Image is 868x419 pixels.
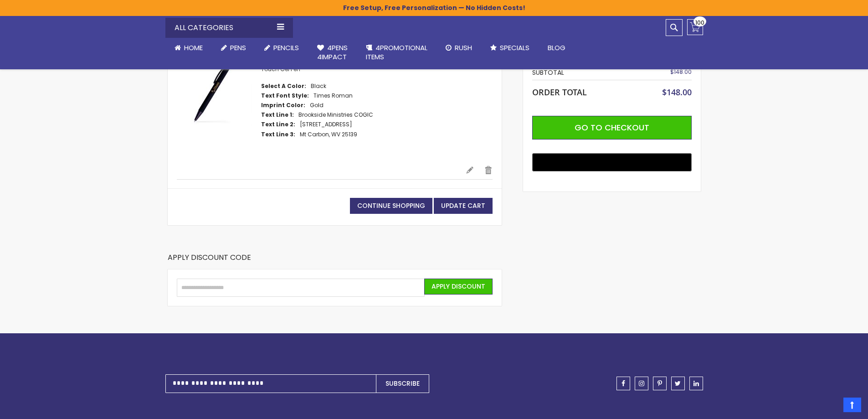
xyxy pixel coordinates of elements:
[261,102,305,109] dt: Imprint Color
[693,380,699,387] span: linkedin
[165,18,293,38] div: All Categories
[310,102,324,109] dd: Gold
[261,121,295,128] dt: Text Line 2
[670,68,692,76] span: $148.00
[532,153,692,171] button: Buy with GPay
[431,282,485,291] span: Apply Discount
[168,253,251,269] strong: Apply Discount Code
[261,111,294,119] dt: Text Line 1
[575,122,649,133] span: Go to Checkout
[376,374,429,393] button: Subscribe
[500,43,529,52] span: Specials
[308,38,357,67] a: 4Pens4impact
[230,43,246,52] span: Pens
[539,38,575,58] a: Blog
[635,377,648,390] a: instagram
[311,83,326,90] dd: Black
[675,380,681,387] span: twitter
[437,38,481,58] a: Rush
[616,377,630,390] a: facebook
[639,380,644,387] span: instagram
[671,377,685,390] a: twitter
[261,92,309,99] dt: Text Font Style
[317,43,348,62] span: 4Pens 4impact
[298,111,373,119] dd: Brookside Ministries COGIC
[689,377,703,390] a: linkedin
[255,38,308,58] a: Pencils
[441,201,485,210] span: Update Cart
[662,87,692,98] span: $148.00
[212,38,255,58] a: Pens
[366,43,427,62] span: 4PROMOTIONAL ITEMS
[177,51,261,156] a: Custom Recycled Fleetwood MonoChrome Stylus Satin Soft Touch Gel Pen-Black
[653,377,667,390] a: pinterest
[357,201,425,210] span: Continue Shopping
[300,131,357,138] dd: Mt Carbon, WV 25139
[434,198,493,214] button: Update Cart
[481,38,539,58] a: Specials
[621,380,625,387] span: facebook
[385,379,420,388] span: Subscribe
[455,43,472,52] span: Rush
[532,66,638,80] th: Subtotal
[165,38,212,58] a: Home
[695,18,704,27] span: 100
[300,121,352,128] dd: [STREET_ADDRESS]
[177,51,252,126] img: Custom Recycled Fleetwood MonoChrome Stylus Satin Soft Touch Gel Pen-Black
[350,198,432,214] a: Continue Shopping
[687,19,703,35] a: 100
[793,394,868,419] iframe: Google Customer Reviews
[261,131,295,138] dt: Text Line 3
[273,43,299,52] span: Pencils
[532,85,587,98] strong: Order Total
[357,38,437,67] a: 4PROMOTIONALITEMS
[184,43,203,52] span: Home
[532,116,692,140] button: Go to Checkout
[313,92,353,99] dd: Times Roman
[657,380,662,387] span: pinterest
[261,83,306,90] dt: Select A Color
[548,43,565,52] span: Blog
